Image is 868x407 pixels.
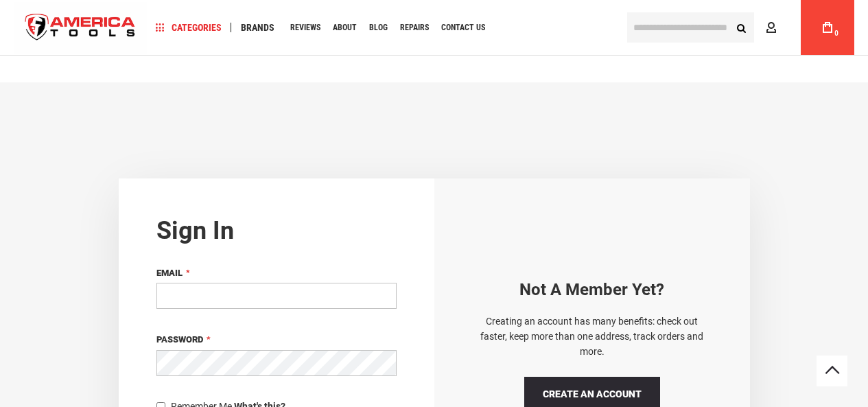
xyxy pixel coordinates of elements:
a: store logo [14,2,147,54]
span: Contact Us [441,23,485,32]
span: Create an Account [543,388,642,399]
a: About [327,19,363,37]
a: Contact Us [435,19,491,37]
span: About [333,23,357,32]
p: Creating an account has many benefits: check out faster, keep more than one address, track orders... [472,314,712,360]
span: Brands [241,23,274,32]
a: Brands [235,19,281,37]
span: Reviews [290,23,320,32]
span: Categories [156,23,222,32]
a: Repairs [394,19,435,37]
span: 0 [834,30,838,37]
strong: Not a Member yet? [519,280,664,299]
a: Categories [150,19,228,37]
a: Blog [363,19,394,37]
span: Blog [369,23,388,32]
button: Search [728,14,754,40]
img: America Tools [14,2,147,54]
span: Email [156,268,183,278]
a: Reviews [284,19,327,37]
span: Repairs [400,23,429,32]
strong: Sign in [156,216,234,245]
span: Password [156,334,203,345]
